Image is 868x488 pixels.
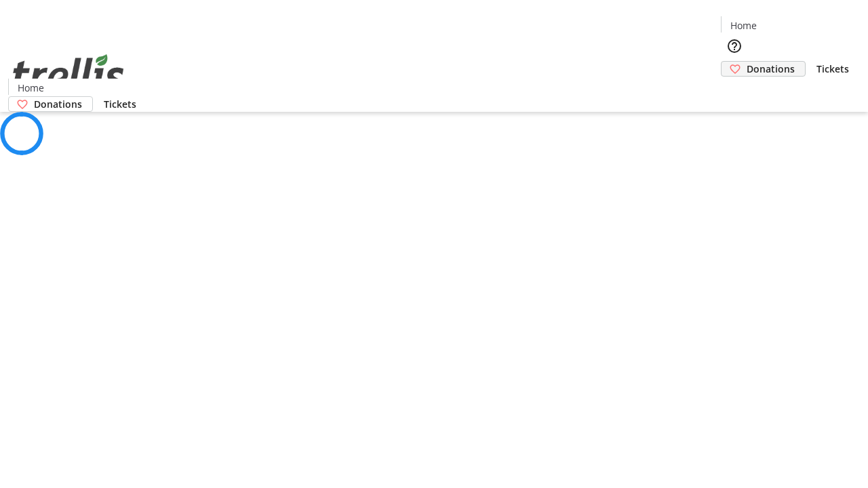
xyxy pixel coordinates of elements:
[8,39,129,107] img: Orient E2E Organization rStvEu4mao's Logo
[721,77,748,104] button: Cart
[721,33,748,60] button: Help
[722,18,765,33] a: Home
[9,81,52,95] a: Home
[18,81,44,95] span: Home
[721,61,806,77] a: Donations
[747,62,795,76] span: Donations
[730,18,757,33] span: Home
[806,62,860,76] a: Tickets
[34,97,82,111] span: Donations
[104,97,136,111] span: Tickets
[8,96,93,112] a: Donations
[93,97,147,111] a: Tickets
[816,62,849,76] span: Tickets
